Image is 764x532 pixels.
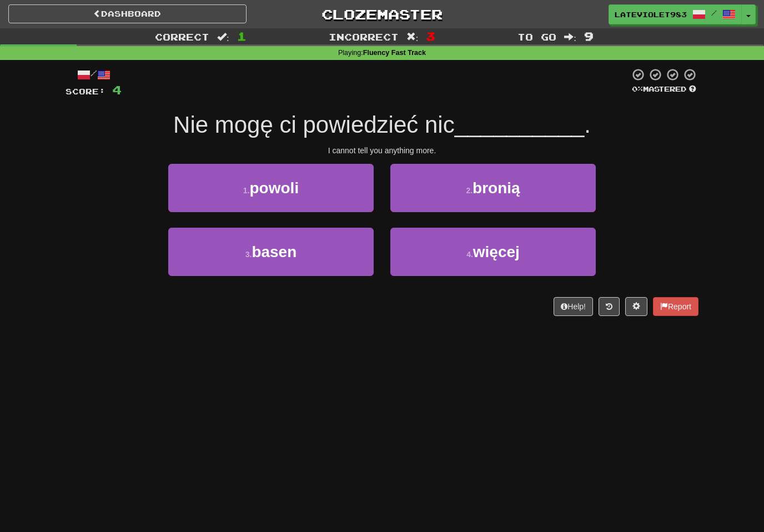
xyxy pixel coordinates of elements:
span: To go [517,31,556,42]
span: 9 [584,29,594,43]
a: LateViolet983 / [609,4,742,24]
button: Report [653,297,698,316]
div: Mastered [630,84,698,94]
button: 4.więcej [390,228,596,276]
span: 0 % [632,84,643,93]
span: Incorrect [329,31,399,42]
span: LateViolet983 [615,9,687,19]
span: powoli [250,179,299,197]
span: : [217,32,229,42]
span: Correct [155,31,209,42]
button: Help! [554,297,593,316]
button: Round history (alt+y) [599,297,620,316]
button: 2.bronią [390,164,596,212]
span: 3 [426,29,435,43]
span: więcej [473,243,520,260]
span: Score: [66,87,105,96]
div: / [66,68,122,82]
span: bronią [473,179,520,197]
span: 1 [237,29,247,43]
span: : [564,32,576,42]
span: basen [252,243,296,260]
a: Clozemaster [263,4,501,24]
span: . [584,112,591,138]
div: I cannot tell you anything more. [66,145,698,156]
span: : [406,32,419,42]
span: __________ [455,112,585,138]
small: 2 . [466,186,473,195]
strong: Fluency Fast Track [363,49,426,57]
span: Nie mogę ci powiedzieć nic [173,112,455,138]
small: 1 . [243,186,250,195]
a: Dashboard [8,4,247,23]
small: 4 . [466,250,473,259]
small: 3 . [245,250,252,259]
button: 1.powoli [168,164,374,212]
button: 3.basen [168,228,374,276]
span: 4 [112,83,122,97]
span: / [711,9,717,17]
